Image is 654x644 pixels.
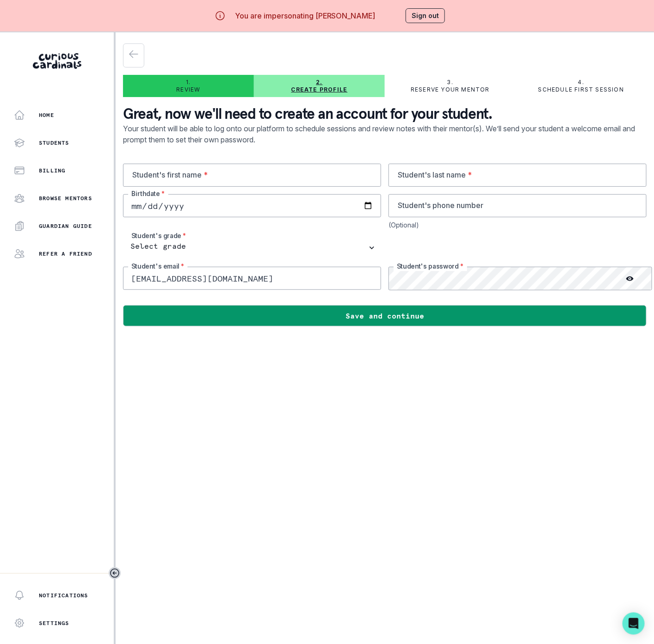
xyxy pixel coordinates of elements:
p: 4. [578,79,584,86]
button: Toggle sidebar [109,567,121,579]
button: Sign out [406,8,445,23]
p: 1. [186,79,191,86]
p: Your student will be able to log onto our platform to schedule sessions and review notes with the... [123,123,647,164]
p: Students [39,139,69,147]
div: Open Intercom Messenger [623,613,645,635]
img: Curious Cardinals Logo [33,53,81,69]
p: Refer a friend [39,250,92,258]
p: Create profile [291,86,348,93]
p: Reserve your mentor [411,86,490,93]
p: Settings [39,619,69,627]
p: Billing [39,167,65,174]
p: 2. [316,79,322,86]
p: 3. [447,79,453,86]
p: Notifications [39,592,88,599]
button: Save and continue [123,305,647,326]
p: Schedule first session [538,86,624,93]
p: You are impersonating [PERSON_NAME] [235,10,376,21]
p: Review [176,86,200,93]
p: Browse Mentors [39,195,92,202]
p: Great, now we'll need to create an account for your student. [123,104,647,123]
p: Guardian Guide [39,222,92,230]
div: (Optional) [389,221,647,229]
p: Home [39,111,54,119]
